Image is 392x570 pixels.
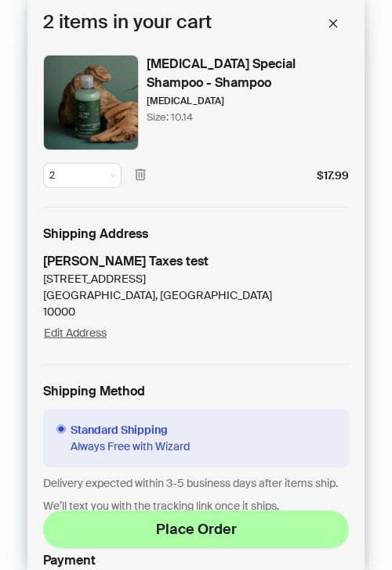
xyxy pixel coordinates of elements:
[147,110,193,125] div: Size: 10.14
[147,94,224,108] div: [MEDICAL_DATA]
[43,553,96,569] h2: Payment
[71,422,190,438] span: Standard Shipping
[43,253,209,269] strong: [PERSON_NAME] Taxes test
[49,164,115,187] span: 2
[43,320,107,345] button: Edit Address
[43,271,299,287] div: [STREET_ADDRESS]
[43,55,139,150] img: GUEST_79cd76ff-14a5-475e-8131-41a55ff18a0b
[44,326,107,340] span: Edit Address
[43,510,349,548] button: Place Order
[156,520,237,539] span: Place Order
[71,438,190,455] span: Always Free with Wizard
[43,226,349,243] h2: Shipping Address
[43,8,212,39] h1: 2 items in your cart
[43,475,349,492] div: Delivery expected within 3-5 business days after items ship.
[317,168,349,184] div: $17.99
[328,18,339,29] span: close
[147,55,349,92] div: [MEDICAL_DATA] Special Shampoo - Shampoo
[43,384,349,400] h2: Shipping Method
[43,287,299,320] div: [GEOGRAPHIC_DATA], [GEOGRAPHIC_DATA] 10000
